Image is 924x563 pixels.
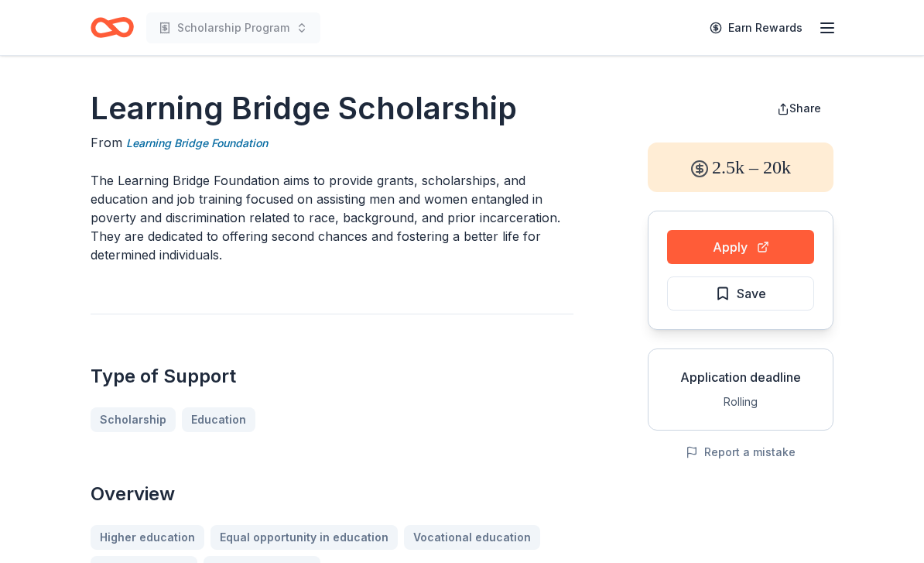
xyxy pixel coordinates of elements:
a: Scholarship [91,407,176,432]
div: Rolling [661,393,820,411]
a: Education [182,407,255,432]
button: Share [765,93,833,124]
button: Scholarship Program [146,12,320,43]
div: Application deadline [661,368,820,386]
a: Home [91,9,134,46]
h1: Learning Bridge Scholarship [91,87,573,130]
span: Save [737,283,766,304]
h2: Overview [91,482,573,506]
span: Share [789,101,821,115]
div: From [91,133,573,153]
h2: Type of Support [91,364,573,389]
p: The Learning Bridge Foundation aims to provide grants, scholarships, and education and job traini... [91,171,573,264]
div: 2.5k – 20k [648,142,833,192]
span: Scholarship Program [177,19,289,37]
button: Report a mistake [686,443,796,462]
a: Earn Rewards [700,14,812,42]
button: Apply [667,230,814,264]
button: Save [667,276,814,311]
a: Learning Bridge Foundation [126,134,268,153]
